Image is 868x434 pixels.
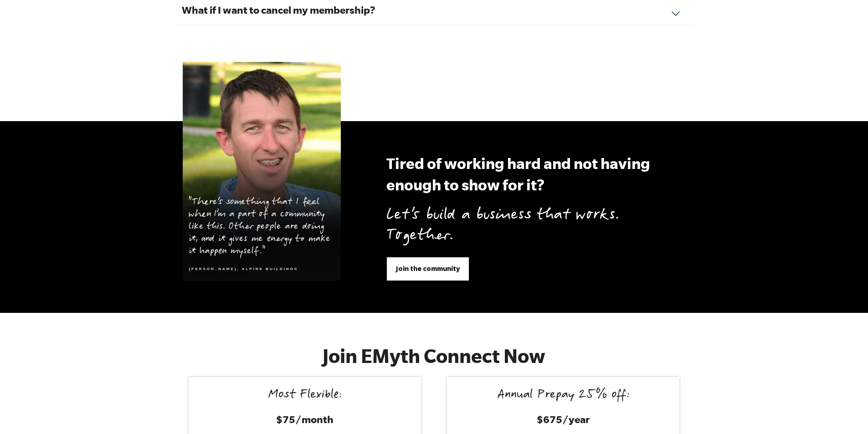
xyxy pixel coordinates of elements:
[182,3,687,17] h3: What if I want to cancel my membership?
[200,412,410,426] h3: $75/month
[189,267,298,271] cite: [PERSON_NAME], Alpine Buildings
[458,412,668,426] h3: $675/year
[458,388,668,403] div: Annual Prepay 25% off:
[822,390,868,434] iframe: Chat Widget
[200,388,410,403] div: Most Flexible:
[189,196,334,258] p: "There’s something that I feel when I’m a part of a community like this. Other people are doing i...
[386,153,685,196] h3: Tired of working hard and not having enough to show for it?
[386,257,469,281] a: Join the community
[396,264,460,274] span: Join the community
[386,206,685,247] p: Let’s build a business that works. Together.
[247,345,621,367] h2: Join EMyth Connect Now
